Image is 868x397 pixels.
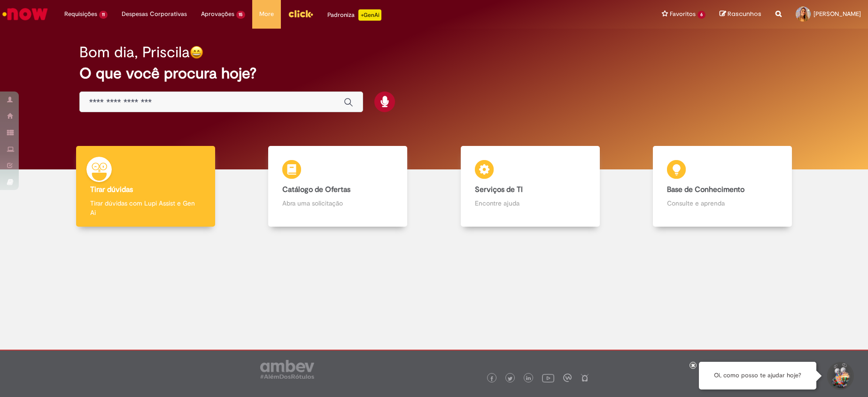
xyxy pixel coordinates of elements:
[667,185,744,194] b: Base de Conhecimento
[720,10,761,19] a: Rascunhos
[242,146,434,227] a: Catálogo de Ofertas Abra uma solicitação
[475,185,523,194] b: Serviços de TI
[814,10,861,18] span: [PERSON_NAME]
[358,9,381,21] p: +GenAi
[581,374,589,382] img: logo_footer_naosei.png
[475,198,586,208] p: Encontre ajuda
[627,146,819,227] a: Base de Conhecimento Consulte e aprenda
[90,185,133,194] b: Tirar dúvidas
[99,11,108,19] span: 11
[434,146,627,227] a: Serviços de TI Encontre ajuda
[64,9,97,19] span: Requisições
[201,9,234,19] span: Aprovações
[236,11,246,19] span: 15
[122,9,187,19] span: Despesas Corporativas
[282,198,393,208] p: Abra uma solicitação
[49,146,242,227] a: Tirar dúvidas Tirar dúvidas com Lupi Assist e Gen Ai
[699,362,816,389] div: Oi, como posso te ajudar hoje?
[670,9,696,19] span: Favoritos
[190,46,203,59] img: happy-face.png
[526,376,531,382] img: logo_footer_linkedin.png
[826,362,854,390] button: Iniciar Conversa de Suporte
[260,360,314,379] img: logo_footer_ambev_rotulo_gray.png
[327,9,381,21] div: Padroniza
[90,198,201,217] p: Tirar dúvidas com Lupi Assist e Gen Ai
[79,44,190,61] h2: Bom dia, Priscila
[288,7,313,21] img: click_logo_yellow_360x200.png
[508,376,512,381] img: logo_footer_twitter.png
[667,198,778,208] p: Consulte e aprenda
[259,9,274,19] span: More
[542,372,554,384] img: logo_footer_youtube.png
[1,5,49,23] img: ServiceNow
[697,11,705,19] span: 6
[79,65,789,82] h2: O que você procura hoje?
[728,9,761,18] span: Rascunhos
[489,376,494,381] img: logo_footer_facebook.png
[282,185,350,194] b: Catálogo de Ofertas
[563,374,572,382] img: logo_footer_workplace.png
